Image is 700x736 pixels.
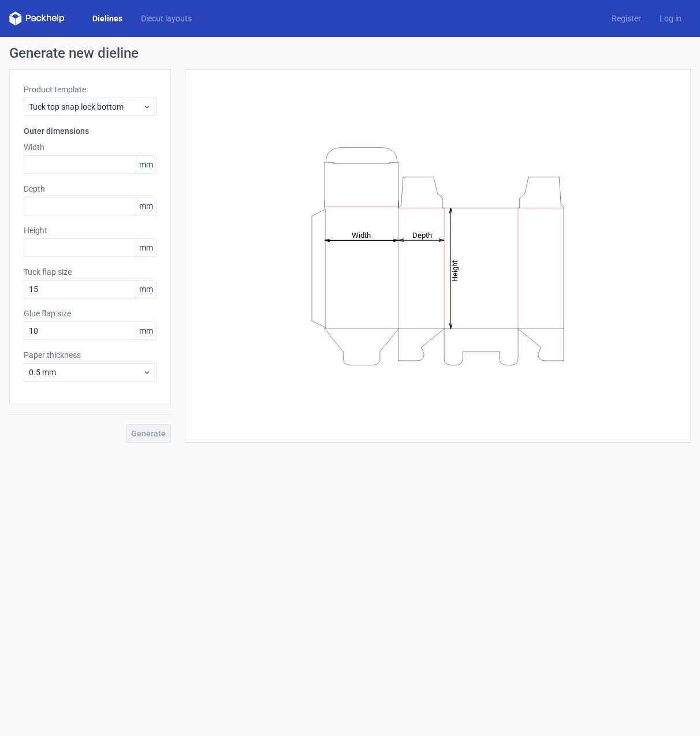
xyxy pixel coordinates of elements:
span: Tuck top snap lock bottom [29,101,143,113]
a: Dielines [83,13,132,24]
h3: Outer dimensions [24,125,157,137]
span: mm [136,281,156,298]
tspan: Width [352,230,371,239]
span: mm [136,197,156,215]
span: mm [136,239,156,256]
tspan: Height [450,260,459,281]
span: 0.5 mm [29,367,143,378]
label: Paper thickness [24,349,157,361]
label: Height [24,225,157,236]
label: Width [24,141,157,153]
label: Depth [24,183,157,195]
label: Product template [24,84,157,95]
label: Tuck flap size [24,266,157,278]
a: Log in [650,13,691,24]
a: Register [602,13,650,24]
h1: Generate new dieline [9,46,691,60]
tspan: Depth [412,230,432,239]
a: Diecut layouts [132,13,201,24]
span: mm [136,322,156,339]
span: mm [136,156,156,173]
label: Glue flap size [24,308,157,319]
